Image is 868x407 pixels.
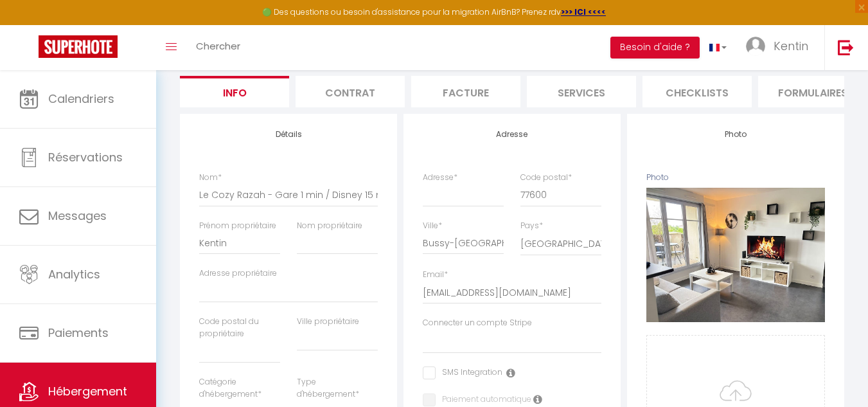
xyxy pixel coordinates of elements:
[646,130,825,139] h4: Photo
[838,39,854,55] img: logout
[48,149,123,165] span: Réservations
[423,172,457,184] label: Adresse
[48,325,109,341] span: Paiements
[199,376,280,401] label: Catégorie d'hébergement
[199,172,222,184] label: Nom
[297,220,362,232] label: Nom propriétaire
[736,25,824,70] a: ... Kentin
[520,220,543,232] label: Pays
[39,35,118,58] img: Super Booking
[758,76,867,107] li: Formulaires
[411,76,520,107] li: Facture
[48,91,114,107] span: Calendriers
[297,376,378,401] label: Type d'hébergement
[423,130,601,139] h4: Adresse
[296,76,405,107] li: Contrat
[199,220,276,232] label: Prénom propriétaire
[199,316,280,340] label: Code postal du propriétaire
[423,317,532,329] label: Connecter un compte Stripe
[48,208,107,224] span: Messages
[180,76,289,107] li: Info
[527,76,636,107] li: Services
[642,76,752,107] li: Checklists
[746,37,765,56] img: ...
[646,172,669,184] label: Photo
[199,130,378,139] h4: Détails
[423,220,442,232] label: Ville
[774,38,808,54] span: Kentin
[48,266,100,282] span: Analytics
[610,37,700,59] button: Besoin d'aide ?
[196,39,240,53] span: Chercher
[186,25,250,70] a: Chercher
[423,269,448,281] label: Email
[561,6,606,17] a: >>> ICI <<<<
[199,267,277,280] label: Adresse propriétaire
[297,316,359,328] label: Ville propriétaire
[520,172,572,184] label: Code postal
[48,383,127,399] span: Hébergement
